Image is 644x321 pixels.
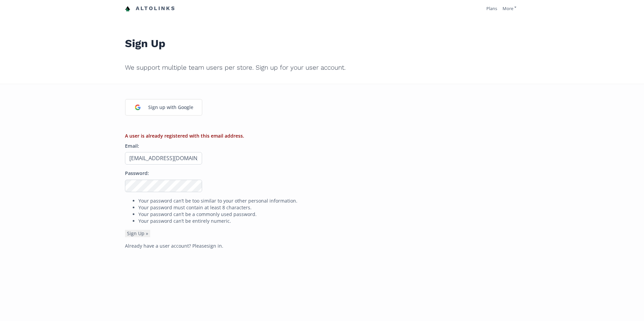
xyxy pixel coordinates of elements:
[486,5,497,11] a: Plans
[138,204,519,211] li: Your password must contain at least 8 characters.
[138,218,519,224] li: Your password can’t be entirely numeric.
[125,59,519,76] h2: We support multiple team users per store. Sign up for your user account.
[125,152,202,165] input: Email address
[138,211,519,218] li: Your password can’t be a commonly used password.
[207,243,222,249] a: sign in
[125,99,202,116] a: Sign up with Google
[145,100,197,114] div: Sign up with Google
[503,5,516,11] a: More
[125,133,519,139] li: A user is already registered with this email address.
[125,22,519,54] h1: Sign Up
[125,170,149,177] label: Password:
[138,198,519,204] li: Your password can’t be too similar to your other personal information.
[131,100,145,114] img: google_login_logo_184.png
[125,6,130,11] img: favicon-32x32.png
[125,243,519,249] p: Already have a user account? Please .
[125,230,150,237] button: Sign Up »
[125,143,139,150] label: Email:
[125,3,175,14] a: Altolinks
